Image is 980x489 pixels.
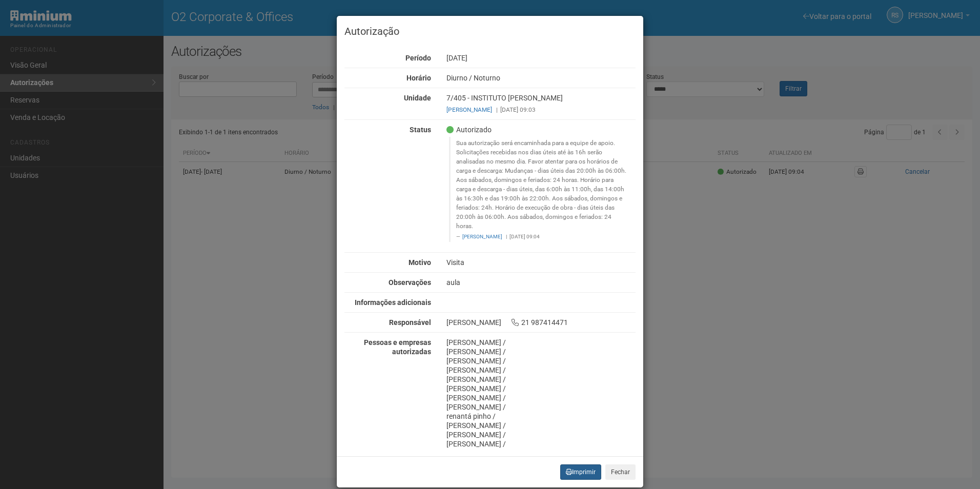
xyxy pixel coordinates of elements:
[439,278,643,287] div: aula
[409,258,431,267] strong: Motivo
[439,258,643,267] div: Visita
[406,74,431,82] strong: Horário
[446,106,492,113] a: [PERSON_NAME]
[456,233,630,240] footer: [DATE] 09:04
[439,318,643,327] div: [PERSON_NAME] 21 987414471
[446,430,636,439] div: [PERSON_NAME] /
[389,318,431,327] strong: Responsável
[446,338,636,347] div: [PERSON_NAME] /
[605,464,636,480] button: Fechar
[439,93,643,114] div: 7/405 - INSTITUTO [PERSON_NAME]
[355,298,431,307] strong: Informações adicionais
[462,234,502,239] a: [PERSON_NAME]
[446,365,636,375] div: [PERSON_NAME] /
[496,106,498,113] span: |
[364,338,431,356] strong: Pessoas e empresas autorizadas
[446,375,636,384] div: [PERSON_NAME] /
[446,412,636,421] div: renantá pinho /
[446,105,636,114] div: [DATE] 09:03
[404,94,431,102] strong: Unidade
[344,26,636,36] h3: Autorização
[446,421,636,430] div: [PERSON_NAME] /
[449,137,636,242] blockquote: Sua autorização será encaminhada para a equipe de apoio. Solicitações recebidas nos dias úteis at...
[410,126,431,134] strong: Status
[439,53,643,63] div: [DATE]
[405,54,431,62] strong: Período
[446,439,636,449] div: [PERSON_NAME] /
[446,393,636,402] div: [PERSON_NAME] /
[446,356,636,365] div: [PERSON_NAME] /
[389,278,431,287] strong: Observações
[446,384,636,393] div: [PERSON_NAME] /
[439,73,643,83] div: Diurno / Noturno
[446,125,492,134] span: Autorizado
[446,347,636,356] div: [PERSON_NAME] /
[446,402,636,412] div: [PERSON_NAME] /
[506,234,507,239] span: |
[560,464,601,480] button: Imprimir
